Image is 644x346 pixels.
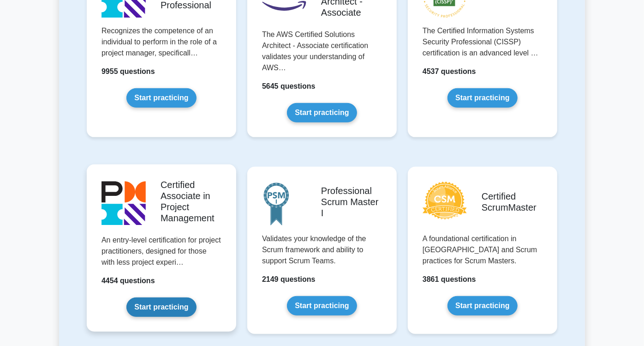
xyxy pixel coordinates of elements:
[287,296,357,316] a: Start practicing
[126,297,196,317] a: Start practicing
[447,88,517,108] a: Start practicing
[126,88,196,108] a: Start practicing
[447,296,517,316] a: Start practicing
[287,103,357,122] a: Start practicing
